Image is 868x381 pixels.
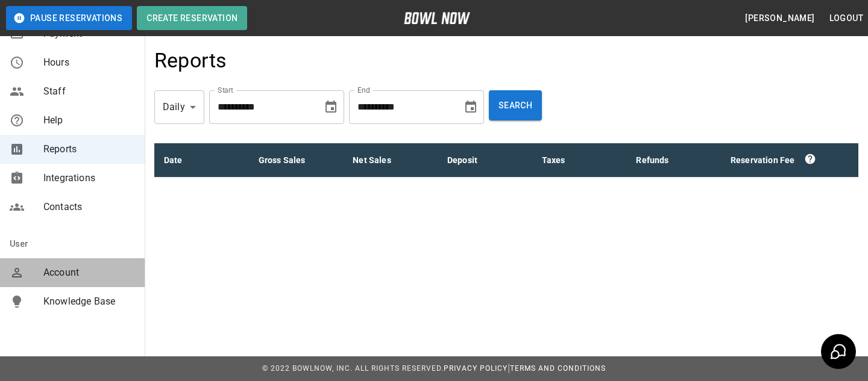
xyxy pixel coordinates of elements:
[510,364,606,373] a: Terms and Conditions
[43,171,135,185] span: Integrations
[740,7,819,29] button: [PERSON_NAME]
[825,7,868,29] button: Logout
[626,143,721,178] th: Refunds
[444,364,508,373] a: Privacy Policy
[43,200,135,214] span: Contacts
[137,6,247,30] button: Create Reservation
[319,95,343,119] button: Choose date, selected date is Oct 1, 2025
[43,113,135,128] span: Help
[404,12,470,24] img: logo
[6,6,132,30] button: Pause Reservations
[43,142,135,156] span: Reports
[43,55,135,70] span: Hours
[154,143,249,178] th: Date
[489,90,542,120] button: Search
[154,143,858,178] table: sticky table
[532,143,627,178] th: Taxes
[154,90,204,124] div: Daily
[262,364,444,373] span: © 2022 BowlNow, Inc. All Rights Reserved.
[154,48,227,73] h4: Reports
[731,153,849,167] div: Reservation Fee
[43,294,135,309] span: Knowledge Base
[459,95,483,119] button: Choose date, selected date is Oct 8, 2025
[43,265,135,280] span: Account
[804,153,816,165] svg: Reservation fees paid directly to BowlNow by customer
[438,143,532,178] th: Deposit
[249,143,344,178] th: Gross Sales
[343,143,438,178] th: Net Sales
[43,84,135,99] span: Staff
